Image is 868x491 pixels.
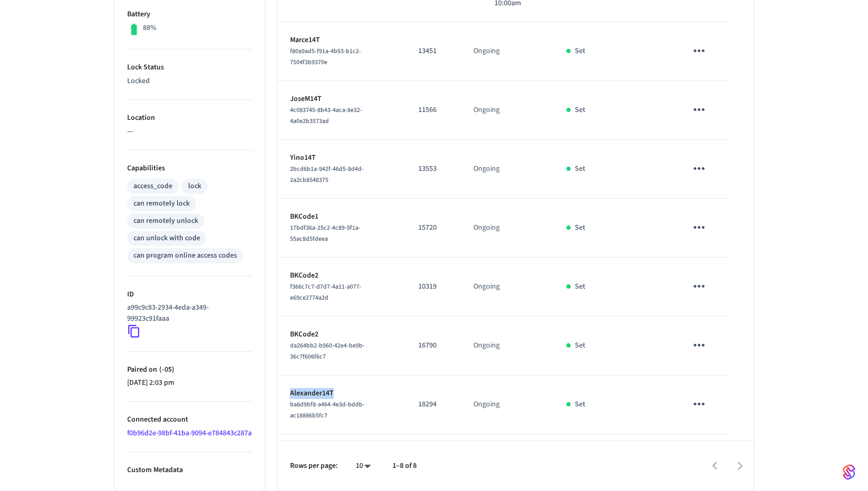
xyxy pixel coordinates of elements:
[290,94,393,105] p: JoseM14T
[127,377,252,388] p: [DATE] 2:03 pm
[392,461,417,472] p: 1–8 of 8
[461,81,554,140] td: Ongoing
[133,250,237,261] div: can program online access codes
[127,302,248,324] p: a99c9c83-2934-4eda-a349-99923c91faaa
[290,152,393,163] p: Yino14T
[127,9,252,20] p: Battery
[290,211,393,222] p: BKCode1
[418,105,448,116] p: 11566
[575,281,585,292] p: Set
[461,316,554,375] td: Ongoing
[290,47,361,67] span: f80a9ad5-f91a-4b93-b1c2-7504f3b9370e
[350,458,376,474] div: 10
[461,375,554,434] td: Ongoing
[290,270,393,281] p: BKCode2
[418,222,448,233] p: 15720
[127,112,252,124] p: Location
[575,46,585,57] p: Set
[290,35,393,46] p: Marce14T
[290,329,393,340] p: BKCode2
[143,23,157,34] p: 88%
[157,364,174,375] span: ( -05 )
[127,414,252,425] p: Connected account
[133,233,200,244] div: can unlock with code
[127,465,252,476] p: Custom Metadata
[133,181,172,192] div: access_code
[461,258,554,316] td: Ongoing
[290,461,338,472] p: Rows per page:
[418,399,448,410] p: 18294
[290,400,365,420] span: ba8d9bf8-a464-4e3d-bddb-ac18886b5fc7
[290,223,360,243] span: 17bdf36a-25c2-4c89-9f1a-55ac8d5fdeea
[290,106,362,126] span: 4c083745-8b43-4aca-8e32-4a0e2b3573ad
[127,289,252,300] p: ID
[127,428,252,438] a: f0b96d2e-98bf-41ba-9094-e784843c287a
[461,140,554,199] td: Ongoing
[127,62,252,73] p: Lock Status
[127,364,252,375] p: Paired on
[418,340,448,351] p: 16790
[133,198,190,209] div: can remotely lock
[843,464,855,480] img: SeamLogoGradient.69752ec5.svg
[290,282,361,302] span: f366c7c7-d7d7-4a11-a077-e69ce2774a2d
[418,46,448,57] p: 13451
[575,105,585,116] p: Set
[127,126,252,137] p: —
[290,341,365,361] span: da264bb2-b960-42e4-be9b-36c7f606f6c7
[133,216,198,227] div: can remotely unlock
[188,181,201,192] div: lock
[418,281,448,292] p: 10319
[575,222,585,233] p: Set
[290,165,364,185] span: 2bcd6b1a-942f-46d5-8d4d-2a2cb8548375
[461,199,554,258] td: Ongoing
[418,163,448,175] p: 13553
[461,22,554,81] td: Ongoing
[127,163,252,174] p: Capabilities
[127,76,252,87] p: Locked
[575,399,585,410] p: Set
[290,388,393,399] p: Alexander14T
[575,163,585,175] p: Set
[575,340,585,351] p: Set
